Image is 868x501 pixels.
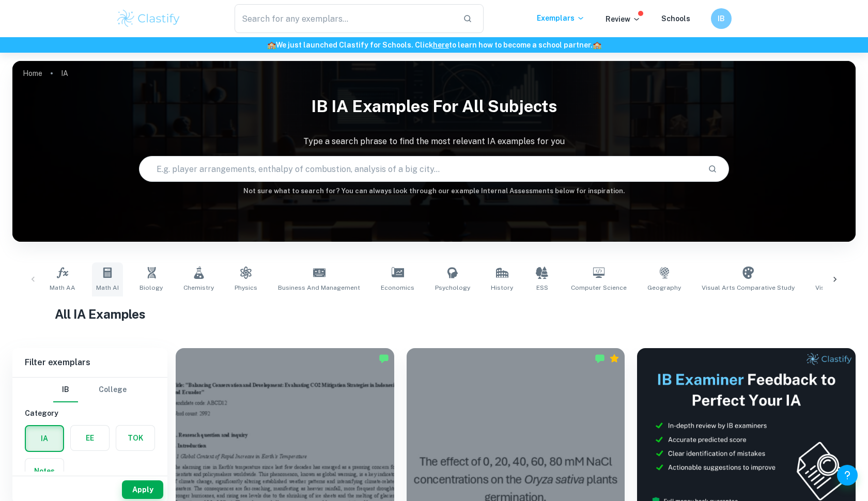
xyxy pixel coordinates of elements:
[536,283,548,292] span: ESS
[25,408,155,419] h6: Category
[139,283,163,292] span: Biology
[53,378,78,402] button: IB
[716,13,727,24] h6: IB
[25,459,64,483] button: Notes
[53,378,127,402] div: Filter type choice
[122,480,163,499] button: Apply
[433,41,449,49] a: here
[381,283,414,292] span: Economics
[26,426,63,451] button: IA
[593,41,601,49] span: 🏫
[661,14,690,23] a: Schools
[435,283,470,292] span: Psychology
[837,465,858,486] button: Help and Feedback
[12,186,856,196] h6: Not sure what to search for? You can always look through our example Internal Assessments below f...
[55,305,814,323] h1: All IA Examples
[606,13,641,25] p: Review
[12,348,167,377] h6: Filter exemplars
[647,283,681,292] span: Geography
[235,283,257,292] span: Physics
[711,8,732,29] button: IB
[2,39,866,51] h6: We just launched Clastify for Schools. Click to learn how to become a school partner.
[61,68,68,79] p: IA
[116,426,154,450] button: TOK
[267,41,276,49] span: 🏫
[50,283,75,292] span: Math AA
[235,4,455,33] input: Search for any exemplars...
[12,90,856,123] h1: IB IA examples for all subjects
[595,353,605,364] img: Marked
[71,426,109,450] button: EE
[702,283,795,292] span: Visual Arts Comparative Study
[96,283,119,292] span: Math AI
[23,66,42,81] a: Home
[491,283,513,292] span: History
[571,283,627,292] span: Computer Science
[183,283,214,292] span: Chemistry
[537,12,585,24] p: Exemplars
[12,135,856,148] p: Type a search phrase to find the most relevant IA examples for you
[609,353,619,364] div: Premium
[704,160,721,178] button: Search
[116,8,181,29] img: Clastify logo
[99,378,127,402] button: College
[379,353,389,364] img: Marked
[139,154,700,183] input: E.g. player arrangements, enthalpy of combustion, analysis of a big city...
[278,283,360,292] span: Business and Management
